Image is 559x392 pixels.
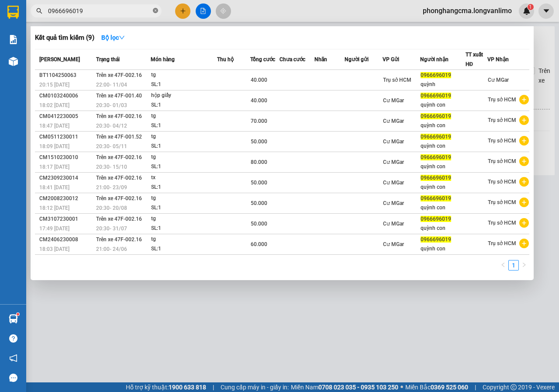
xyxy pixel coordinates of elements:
span: 18:12 [DATE] [39,205,69,211]
div: quỳnh con [421,121,465,130]
span: search [36,8,42,14]
img: solution-icon [9,35,18,44]
span: 0966696019 [421,154,451,160]
span: plus-circle [519,136,529,146]
span: 60.000 [251,241,267,247]
div: BT1104250063 [39,71,93,80]
span: Trên xe 47F-002.16 [96,72,142,78]
span: 50.000 [251,139,267,145]
span: Nhãn [314,56,327,62]
span: 20:30 - 01/03 [96,102,127,108]
span: 50.000 [251,200,267,206]
div: quỳnh con [421,224,465,233]
span: Trên xe 47F-002.16 [96,175,142,181]
span: 40.000 [251,97,267,104]
div: quỳnh [421,80,465,89]
div: tg [151,111,217,121]
span: Cư MGar [383,241,404,247]
div: CM3107230001 [39,215,93,224]
button: Bộ lọcdown [94,31,132,45]
span: 0966696019 [421,72,451,78]
span: 20:30 - 15/10 [96,164,127,170]
span: Cư MGar [383,200,404,206]
span: VP Gửi [383,56,399,62]
span: Trạng thái [96,56,120,62]
button: left [498,260,508,271]
span: 21:00 - 24/06 [96,246,127,252]
input: Tìm tên, số ĐT hoặc mã đơn [48,6,151,16]
div: quỳnh con [421,244,465,253]
div: tg [151,214,217,224]
span: Trụ sở HCM [488,158,516,164]
sup: 1 [17,313,19,316]
div: SL: 1 [151,244,217,254]
div: tg [151,194,217,203]
span: 20:30 - 05/11 [96,143,127,149]
span: plus-circle [519,218,529,228]
div: CM1510230010 [39,153,93,162]
span: Cư MGar [383,139,404,145]
span: Trụ sở HCM [488,117,516,123]
span: 0966696019 [421,113,451,119]
span: 18:03 [DATE] [39,246,69,252]
img: warehouse-icon [9,314,18,323]
div: CM0511230011 [39,132,93,142]
div: CM2008230012 [39,194,93,203]
span: 18:47 [DATE] [39,123,69,129]
span: Cư MGar [383,118,404,124]
span: plus-circle [519,177,529,187]
span: Trụ sở HCM [488,179,516,185]
span: down [119,35,125,41]
span: [PERSON_NAME] [39,56,80,62]
span: plus-circle [519,198,529,207]
div: tg [151,235,217,244]
div: SL: 1 [151,101,217,110]
div: CM0103240006 [39,91,93,101]
div: SL: 1 [151,142,217,151]
span: Chưa cước [279,56,305,62]
img: logo-vxr [7,6,19,19]
span: 21:00 - 23/09 [96,184,127,191]
div: SL: 1 [151,183,217,192]
span: Trên xe 47F-001.52 [96,134,142,140]
span: 0966696019 [421,195,451,201]
span: Trên xe 47F-002.16 [96,236,142,243]
div: hộp giấy [151,91,217,101]
span: close-circle [153,8,158,13]
span: left [500,262,506,267]
span: Cư MGar [488,77,509,83]
span: 0966696019 [421,236,451,243]
span: Trên xe 47F-001.40 [96,93,142,99]
span: 22:00 - 11/04 [96,82,127,88]
span: 50.000 [251,180,267,186]
span: Tổng cước [250,56,275,62]
span: Trụ sở HCM [488,220,516,226]
span: Trụ sở HCM [488,97,516,103]
span: 18:41 [DATE] [39,184,69,191]
span: Trên xe 47F-002.16 [96,154,142,160]
span: 0966696019 [421,175,451,181]
span: Trên xe 47F-002.16 [96,195,142,201]
span: VP Nhận [487,56,509,62]
span: Người nhận [420,56,449,62]
span: 0966696019 [421,93,451,99]
div: quỳnh con [421,203,465,212]
span: plus-circle [519,115,529,125]
span: 17:49 [DATE] [39,225,69,232]
span: Cư MGar [383,221,404,227]
span: Trụ sở HCM [488,199,516,205]
span: Cư MGar [383,97,404,104]
div: tg [151,70,217,80]
div: quỳnh con [421,101,465,110]
span: Trụ sở HCM [488,240,516,246]
strong: Bộ lọc [101,34,125,41]
div: SL: 1 [151,121,217,131]
div: SL: 1 [151,162,217,172]
div: tg [151,153,217,162]
span: question-circle [9,334,17,343]
span: 80.000 [251,159,267,165]
div: quỳnh con [421,183,465,192]
div: tx [151,173,217,183]
div: CM0412230005 [39,112,93,121]
h3: Kết quả tìm kiếm ( 9 ) [35,33,94,42]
